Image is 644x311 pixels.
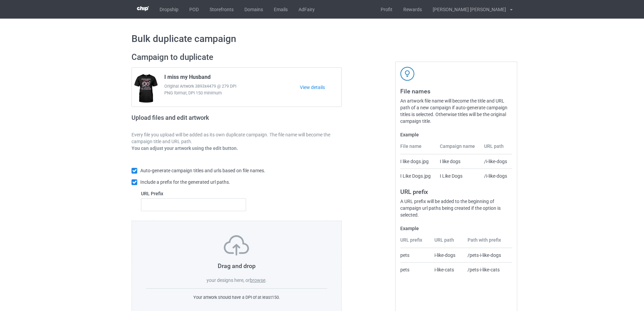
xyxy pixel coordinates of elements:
[164,74,211,83] span: I miss my Husband
[464,248,512,262] td: /pets-i-like-dogs
[400,97,512,125] div: An artwork file name will become the title and URL path of a new campaign if auto-generate campai...
[400,188,512,196] h3: URL prefix
[224,235,249,256] img: svg+xml;base64,PD94bWwgdmVyc2lvbj0iMS4wIiBlbmNvZGluZz0iVVRGLTgiPz4KPHN2ZyB3aWR0aD0iNzVweCIgaGVpZ2...
[193,295,280,300] span: Your artwork should have a DPI of at least 150 .
[164,90,300,96] span: PNG format, DPI 150 minimum
[480,143,512,154] th: URL path
[265,277,267,283] span: .
[400,248,431,262] td: pets
[427,1,506,18] div: [PERSON_NAME] [PERSON_NAME]
[164,83,300,90] span: Original Artwork 3893x4479 @ 279 DPI
[400,87,512,95] h3: File names
[464,237,512,248] th: Path with prefix
[400,131,512,138] label: Example
[300,84,341,91] a: View details
[250,277,265,283] label: browse
[132,114,258,127] h2: Upload files and edit artwork
[431,262,464,277] td: i-like-cats
[436,169,481,183] td: I Like Dogs
[400,67,414,81] img: svg+xml;base64,PD94bWwgdmVyc2lvbj0iMS4wIiBlbmNvZGluZz0iVVRGLTgiPz4KPHN2ZyB3aWR0aD0iNDJweCIgaGVpZ2...
[436,143,481,154] th: Campaign name
[400,154,436,169] td: I like dogs.jpg
[431,237,464,248] th: URL path
[132,131,342,145] p: Every file you upload will be added as its own duplicate campaign. The file name will become the ...
[137,6,149,11] img: 3d383065fc803cdd16c62507c020ddf8.png
[140,168,265,173] span: Auto-generate campaign titles and urls based on file names.
[132,33,512,45] h1: Bulk duplicate campaign
[400,169,436,183] td: I Like Dogs.jpg
[140,179,230,185] span: Include a prefix for the generated url paths.
[146,262,327,270] h3: Drag and drop
[207,277,250,283] span: your designs here, or
[480,169,512,183] td: /i-like-dogs
[480,154,512,169] td: /i-like-dogs
[400,198,512,218] div: A URL prefix will be added to the beginning of campaign url paths being created if the option is ...
[400,262,431,277] td: pets
[431,248,464,262] td: i-like-dogs
[132,52,342,63] h2: Campaign to duplicate
[400,237,431,248] th: URL prefix
[464,262,512,277] td: /pets-i-like-cats
[436,154,481,169] td: I like dogs
[400,143,436,154] th: File name
[132,146,238,151] b: You can adjust your artwork using the edit button.
[400,225,512,232] label: Example
[141,190,246,197] label: URL Prefix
